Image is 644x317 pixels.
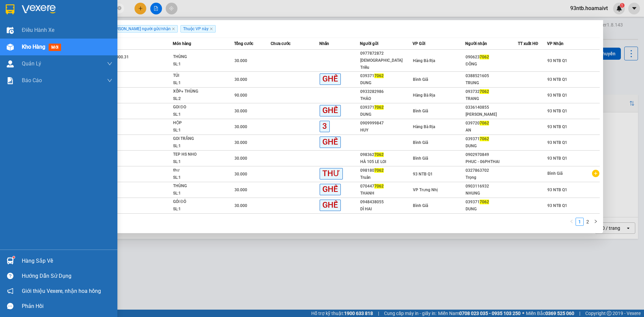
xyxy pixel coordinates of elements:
span: [PERSON_NAME] người gửi/nhận [108,25,178,33]
span: 7062 [374,105,384,110]
div: 0948438055 [360,199,412,206]
span: Nhãn [319,41,329,46]
span: question-circle [7,273,13,279]
span: TT xuất HĐ [518,41,538,46]
div: Hàng sắp về [22,256,112,266]
a: 1 [576,218,583,225]
div: 039371 [466,199,518,206]
span: 93 NTB Q1 [547,109,567,113]
span: 30.000 [234,124,247,129]
span: 93 NTB Q1 [547,93,567,98]
div: 098362 [360,151,412,158]
li: VP Bình Giã [46,29,89,36]
span: 7062 [480,137,489,141]
span: mới [49,44,61,51]
div: DUNG [360,111,412,118]
div: GOI ĐO [173,104,223,111]
div: 0903116932 [466,183,518,190]
div: 098180 [360,167,412,174]
span: VP Gửi [413,41,425,46]
div: XỐP+ THÙNG [173,88,223,95]
li: 2 [584,218,592,226]
span: 93 NTB Q1 [547,156,567,161]
div: THÙNG [173,53,223,61]
div: SL: 1 [173,111,223,118]
span: 7062 [374,73,384,78]
span: 30.000 [234,140,247,145]
span: Hàng Bà Rịa [413,124,435,129]
span: Tổng cước [234,41,253,46]
span: THƯ [320,168,343,179]
div: 090623 [466,54,518,61]
span: VP Nhận [547,41,563,46]
div: ĐÔNG [466,61,518,68]
span: plus-circle [592,170,599,177]
div: 0902970849 [466,151,518,158]
div: 0327863702 [466,167,518,174]
span: 7062 [374,152,384,157]
span: VP Trưng Nhị [413,188,438,192]
span: close-circle [117,5,121,12]
div: SL: 1 [173,61,223,68]
div: THANH [360,190,412,197]
span: Chưa cước [271,41,290,46]
div: NHUNG [466,190,518,197]
span: down [107,61,112,66]
span: Kho hàng [22,44,45,50]
span: 30.000 [234,58,247,63]
sup: 1 [13,256,15,258]
span: 3 [320,121,330,132]
span: environment [3,37,8,42]
span: 30.000 [234,203,247,208]
div: TRUNG [466,80,518,87]
span: 90.000 [234,93,247,98]
div: 039371 [466,136,518,143]
span: GHẾ [320,137,341,148]
span: Bình Giã [413,203,428,208]
div: 070447 [360,183,412,190]
span: 7062 [480,121,489,125]
span: 30.000 [234,77,247,82]
span: 7062 [480,89,489,94]
div: SL: 1 [173,206,223,213]
div: DUNG [466,143,518,150]
div: DUNG [466,206,518,213]
span: 30.000 [234,188,247,192]
span: Bình Giã [547,171,562,176]
span: 30.000 [234,156,247,161]
div: thư [173,167,223,174]
div: GÓI ĐỎ [173,198,223,206]
span: right [594,219,598,223]
div: 093732 [466,88,518,95]
span: 7062 [480,200,489,204]
span: GHẾ [320,184,341,195]
div: SL: 2 [173,95,223,103]
span: close [172,27,175,31]
div: Truân [360,174,412,181]
span: close [210,27,213,31]
a: 2 [584,218,591,225]
span: close-circle [117,6,121,10]
span: Hàng Bà Rịa [413,58,435,63]
div: SL: 1 [173,174,223,181]
div: HÀ 105 LE LOI [360,158,412,165]
span: Bình Giã [413,77,428,82]
li: 1 [576,218,584,226]
span: left [570,219,574,223]
div: HUY [360,127,412,134]
div: Trọng [466,174,518,181]
span: 93 NTB Q1 [547,140,567,145]
span: 93 NTB Q1 [413,172,433,176]
div: SL: 1 [173,143,223,150]
span: GHẾ [320,73,341,85]
div: [PERSON_NAME] [466,111,518,118]
span: Bình Giã [413,109,428,113]
img: warehouse-icon [7,60,14,67]
span: Món hàng [173,41,191,46]
span: 93 NTB Q1 [547,58,567,63]
div: PHUC - 06PHTHAI [466,158,518,165]
span: 93 NTB Q1 [547,124,567,129]
div: SL: 1 [173,127,223,134]
span: 7062 [374,184,384,189]
span: 7062 [374,168,384,173]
